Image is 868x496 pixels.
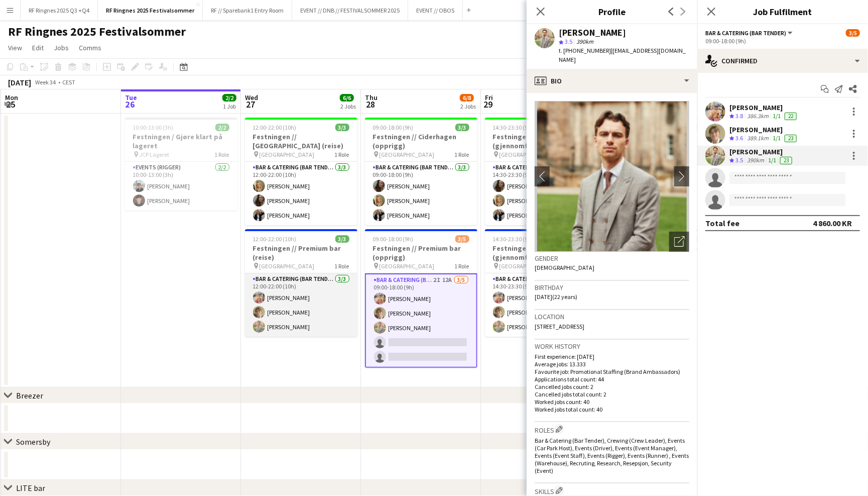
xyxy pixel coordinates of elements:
[705,29,794,37] button: Bar & Catering (Bar Tender)
[245,132,357,150] h3: Festningen // [GEOGRAPHIC_DATA] (reise)
[773,134,781,142] app-skills-label: 1/1
[365,118,477,225] app-job-card: 09:00-18:00 (9h)3/3Festningen // Ciderhagen (opprigg) [GEOGRAPHIC_DATA]1 RoleBar & Catering (Bar ...
[125,93,137,102] span: Tue
[123,98,137,110] span: 26
[363,98,378,110] span: 28
[485,244,597,262] h3: Festningen // Premium bar (gjennomføring)
[340,103,356,110] div: 2 Jobs
[98,1,203,20] button: RF Ringnes 2025 Festivalsommer
[745,134,771,143] div: 389.1km
[335,124,349,131] span: 3/3
[535,323,584,330] span: [STREET_ADDRESS]
[485,132,597,150] h3: Festningen // Ciderhagen (gjennomføring)
[735,112,743,120] span: 3.8
[483,98,493,110] span: 29
[535,101,689,252] img: Crew avatar or photo
[535,368,689,375] p: Favourite job: Promotional Staffing (Brand Ambassadors)
[500,151,555,158] span: [GEOGRAPHIC_DATA]
[380,151,435,158] span: [GEOGRAPHIC_DATA]
[697,5,868,18] h3: Job Fulfilment
[535,398,689,406] p: Worked jobs count: 40
[455,235,469,243] span: 3/5
[203,1,292,20] button: RF // Sparebank1 Entry Room
[785,113,797,120] div: 22
[493,124,534,131] span: 14:30-23:30 (9h)
[559,47,686,63] span: | [EMAIL_ADDRESS][DOMAIN_NAME]
[485,93,493,102] span: Fri
[365,273,477,368] app-card-role: Bar & Catering (Bar Tender)2I12A3/509:00-18:00 (9h)[PERSON_NAME][PERSON_NAME][PERSON_NAME]
[535,424,689,435] h3: Roles
[535,264,594,271] span: [DEMOGRAPHIC_DATA]
[28,41,48,54] a: Edit
[340,94,354,102] span: 6/6
[535,293,577,301] span: [DATE] (22 years)
[380,262,435,270] span: [GEOGRAPHIC_DATA]
[735,134,743,142] span: 3.6
[260,151,315,158] span: [GEOGRAPHIC_DATA]
[32,43,44,52] span: Edit
[8,43,22,52] span: View
[527,69,697,93] div: Bio
[455,124,469,131] span: 3/3
[50,41,73,54] a: Jobs
[535,353,689,360] p: First experience: [DATE]
[535,254,689,263] h3: Gender
[460,94,474,102] span: 6/8
[245,244,357,262] h3: Festningen // Premium bar (reise)
[535,342,689,351] h3: Work history
[813,218,852,228] div: 4 860.00 KR
[245,229,357,337] app-job-card: 12:00-22:00 (10h)3/3Festningen // Premium bar (reise) [GEOGRAPHIC_DATA]1 RoleBar & Catering (Bar ...
[460,103,476,110] div: 2 Jobs
[260,262,315,270] span: [GEOGRAPHIC_DATA]
[455,262,469,270] span: 1 Role
[245,93,258,102] span: Wed
[16,483,45,493] div: LITE bar
[292,1,408,20] button: EVENT // DNB // FESTIVALSOMMER 2025
[485,118,597,225] app-job-card: 14:30-23:30 (9h)3/3Festningen // Ciderhagen (gjennomføring) [GEOGRAPHIC_DATA]1 RoleBar & Catering...
[669,232,689,252] div: Open photos pop-in
[79,43,101,52] span: Comms
[785,135,797,142] div: 23
[365,229,477,368] app-job-card: 09:00-18:00 (9h)3/5Festningen // Premium bar (opprigg) [GEOGRAPHIC_DATA]1 RoleBar & Catering (Bar...
[75,41,105,54] a: Comms
[535,312,689,321] h3: Location
[4,98,18,110] span: 25
[245,162,357,225] app-card-role: Bar & Catering (Bar Tender)3/312:00-22:00 (10h)[PERSON_NAME][PERSON_NAME][PERSON_NAME]
[493,235,534,243] span: 14:30-23:30 (9h)
[705,29,786,37] span: Bar & Catering (Bar Tender)
[33,78,58,86] span: Week 34
[140,151,170,158] span: JCP Lageret
[780,157,792,164] div: 23
[485,162,597,225] app-card-role: Bar & Catering (Bar Tender)3/314:30-23:30 (9h)[PERSON_NAME][PERSON_NAME][PERSON_NAME]
[745,156,766,165] div: 390km
[485,229,597,337] app-job-card: 14:30-23:30 (9h)3/3Festningen // Premium bar (gjennomføring) [GEOGRAPHIC_DATA]1 RoleBar & Caterin...
[125,162,237,211] app-card-role: Events (Rigger)2/210:00-13:00 (3h)[PERSON_NAME][PERSON_NAME]
[125,132,237,150] h3: Festningen / Gjøre klart på lageret
[133,124,174,131] span: 10:00-13:00 (3h)
[559,28,626,37] div: [PERSON_NAME]
[697,49,868,73] div: Confirmed
[243,98,258,110] span: 27
[215,151,229,158] span: 1 Role
[535,406,689,413] p: Worked jobs total count: 40
[16,390,43,401] div: Breezer
[485,273,597,337] app-card-role: Bar & Catering (Bar Tender)3/314:30-23:30 (9h)[PERSON_NAME][PERSON_NAME][PERSON_NAME]
[574,38,595,45] span: 390km
[745,112,771,121] div: 386.3km
[846,29,860,37] span: 3/5
[215,124,229,131] span: 2/2
[535,383,689,390] p: Cancelled jobs count: 2
[125,118,237,211] div: 10:00-13:00 (3h)2/2Festningen / Gjøre klart på lageret JCP Lageret1 RoleEvents (Rigger)2/210:00-1...
[373,235,414,243] span: 09:00-18:00 (9h)
[408,1,463,20] button: EVENT // OBOS
[455,151,469,158] span: 1 Role
[768,156,776,164] app-skills-label: 1/1
[565,38,572,45] span: 3.5
[245,118,357,225] app-job-card: 12:00-22:00 (10h)3/3Festningen // [GEOGRAPHIC_DATA] (reise) [GEOGRAPHIC_DATA]1 RoleBar & Catering...
[335,151,349,158] span: 1 Role
[373,124,414,131] span: 09:00-18:00 (9h)
[500,262,555,270] span: [GEOGRAPHIC_DATA]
